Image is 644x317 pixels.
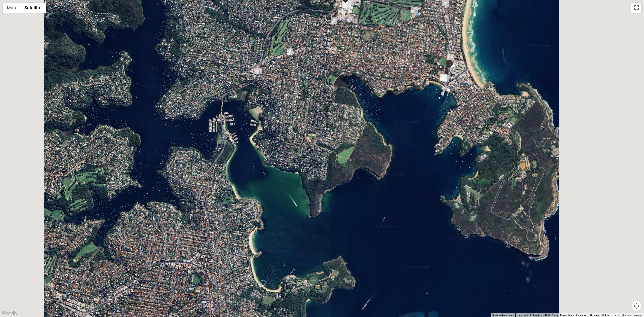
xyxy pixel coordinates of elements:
button: Map camera controls [631,301,641,311]
span: Imagery ©2025 Airbus, CNES / Airbus, Maxar Technologies, Vexcel Imaging US, Inc. [517,314,609,316]
button: Keyboard shortcuts [492,313,514,317]
div: 10 [447,54,454,60]
a: Terms (opens in new tab) [612,314,619,316]
a: Report a map error [622,314,642,316]
div: 14 [440,74,447,81]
